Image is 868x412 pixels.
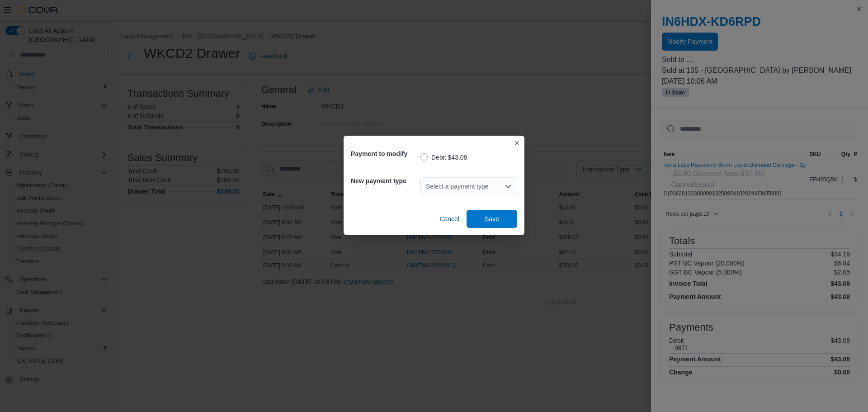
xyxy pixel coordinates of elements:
[426,181,427,192] input: Accessible screen reader label
[436,210,463,228] button: Cancel
[512,137,523,148] button: Closes this modal window
[420,152,467,163] label: Debit $43.08
[505,183,512,190] button: Open list of options
[485,214,499,223] span: Save
[467,210,517,228] button: Save
[439,214,459,223] span: Cancel
[351,172,419,190] h5: New payment type
[351,145,419,163] h5: Payment to modify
